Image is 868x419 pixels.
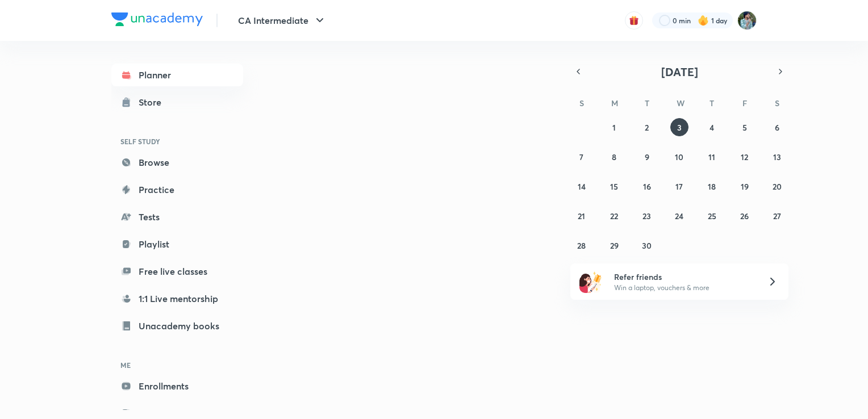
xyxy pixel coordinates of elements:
[645,122,649,133] abbr: September 2, 2025
[614,271,754,283] h6: Refer friends
[703,148,721,166] button: September 11, 2025
[645,98,649,108] abbr: Tuesday
[645,152,649,162] abbr: September 9, 2025
[698,15,709,26] img: streak
[638,118,656,136] button: September 2, 2025
[773,211,781,221] abbr: September 27, 2025
[675,152,683,162] abbr: September 10, 2025
[579,152,583,162] abbr: September 7, 2025
[643,181,651,192] abbr: September 16, 2025
[740,211,749,221] abbr: September 26, 2025
[111,287,243,310] a: 1:1 Live mentorship
[111,315,243,337] a: Unacademy books
[573,148,591,166] button: September 7, 2025
[675,181,683,192] abbr: September 17, 2025
[670,177,688,195] button: September 17, 2025
[642,240,652,251] abbr: September 30, 2025
[111,355,243,375] h6: ME
[111,206,243,228] a: Tests
[638,207,656,225] button: September 23, 2025
[768,148,786,166] button: September 13, 2025
[586,64,773,79] button: [DATE]
[736,118,754,136] button: September 5, 2025
[638,236,656,254] button: September 30, 2025
[741,181,749,192] abbr: September 19, 2025
[736,177,754,195] button: September 19, 2025
[610,211,618,221] abbr: September 22, 2025
[612,122,616,133] abbr: September 1, 2025
[578,181,586,192] abbr: September 14, 2025
[579,270,602,293] img: referral
[573,236,591,254] button: September 28, 2025
[737,11,757,30] img: Santosh Kumar Thakur
[111,151,243,174] a: Browse
[605,118,623,136] button: September 1, 2025
[573,177,591,195] button: September 14, 2025
[677,98,685,108] abbr: Wednesday
[139,95,168,109] div: Store
[703,177,721,195] button: September 18, 2025
[111,91,243,114] a: Store
[579,98,584,108] abbr: Sunday
[111,260,243,283] a: Free live classes
[741,152,748,162] abbr: September 12, 2025
[612,152,616,162] abbr: September 8, 2025
[768,118,786,136] button: September 6, 2025
[629,15,639,26] img: avatar
[736,148,754,166] button: September 12, 2025
[605,236,623,254] button: September 29, 2025
[605,148,623,166] button: September 8, 2025
[625,11,643,30] button: avatar
[670,118,688,136] button: September 3, 2025
[775,122,779,133] abbr: September 6, 2025
[577,240,586,251] abbr: September 28, 2025
[775,98,779,108] abbr: Saturday
[703,207,721,225] button: September 25, 2025
[768,177,786,195] button: September 20, 2025
[111,64,243,86] a: Planner
[638,177,656,195] button: September 16, 2025
[677,122,682,133] abbr: September 3, 2025
[578,211,585,221] abbr: September 21, 2025
[111,178,243,201] a: Practice
[610,240,619,251] abbr: September 29, 2025
[638,148,656,166] button: September 9, 2025
[710,122,714,133] abbr: September 4, 2025
[111,233,243,255] a: Playlist
[111,12,203,29] a: Company Logo
[642,211,651,221] abbr: September 23, 2025
[231,9,333,32] button: CA Intermediate
[708,211,716,221] abbr: September 25, 2025
[611,98,618,108] abbr: Monday
[573,207,591,225] button: September 21, 2025
[768,207,786,225] button: September 27, 2025
[605,207,623,225] button: September 22, 2025
[111,375,243,397] a: Enrollments
[670,148,688,166] button: September 10, 2025
[614,283,754,293] p: Win a laptop, vouchers & more
[111,132,243,151] h6: SELF STUDY
[111,12,203,26] img: Company Logo
[736,207,754,225] button: September 26, 2025
[708,152,715,162] abbr: September 11, 2025
[708,181,716,192] abbr: September 18, 2025
[670,207,688,225] button: September 24, 2025
[605,177,623,195] button: September 15, 2025
[742,98,747,108] abbr: Friday
[661,64,698,79] span: [DATE]
[710,98,714,108] abbr: Thursday
[742,122,747,133] abbr: September 5, 2025
[773,152,781,162] abbr: September 13, 2025
[703,118,721,136] button: September 4, 2025
[773,181,782,192] abbr: September 20, 2025
[675,211,683,221] abbr: September 24, 2025
[610,181,618,192] abbr: September 15, 2025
